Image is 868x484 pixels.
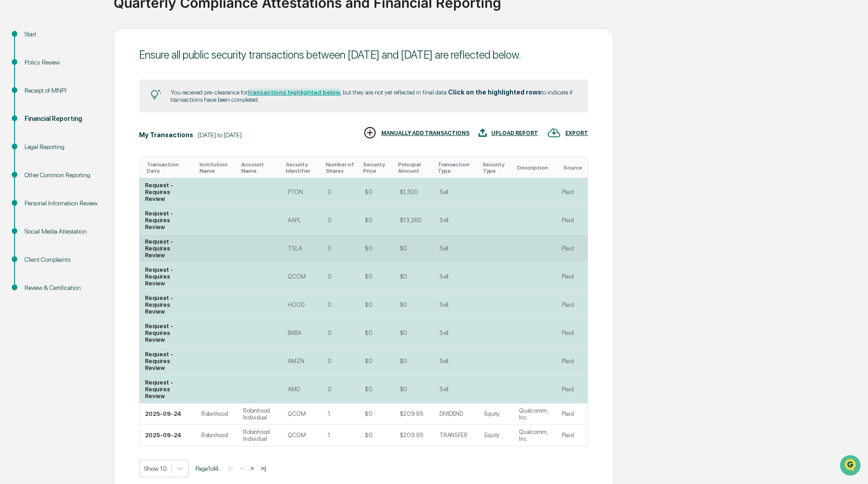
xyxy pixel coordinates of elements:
[365,189,372,195] div: $0
[145,294,190,315] div: Request - Requires Review
[288,217,301,224] div: AAPL
[145,182,190,202] div: Request - Requires Review
[519,429,551,442] div: Qualcomm, Inc.
[288,301,304,308] div: HOOD
[365,301,372,308] div: $0
[381,130,469,136] div: MANUALLY ADD TRANSACTIONS
[5,128,61,145] a: 🔎Data Lookup
[365,432,372,439] div: $0
[400,245,407,252] div: $0
[9,70,25,86] img: 1746055101610-c473b297-6a78-478c-a979-82029cc54cd1
[519,407,551,421] div: Qualcomm, Inc.
[139,131,193,139] div: My Transactions
[62,111,116,127] a: 🗄️Attestations
[398,161,430,174] div: Toggle SortBy
[326,161,356,174] div: Toggle SortBy
[439,301,449,308] div: Sell
[328,432,330,439] div: 1
[25,227,99,236] div: Social Media Attestation
[140,404,196,425] td: 2025-09-24
[145,210,190,230] div: Request - Requires Review
[363,161,391,174] div: Toggle SortBy
[288,432,305,439] div: QCOM
[75,115,113,124] span: Attestations
[64,154,110,161] a: Powered byPylon
[328,410,330,417] div: 1
[145,266,190,287] div: Request - Requires Review
[241,161,279,174] div: Toggle SortBy
[439,217,449,224] div: Sell
[365,386,372,393] div: $0
[25,58,99,67] div: Policy Review
[25,114,99,124] div: Financial Reporting
[365,329,372,336] div: $0
[198,131,242,139] div: [DATE] to [DATE]
[288,410,305,417] div: QCOM
[484,410,499,417] div: Equity
[556,425,588,446] td: Plaid
[25,255,99,264] div: Client Complaints
[328,217,332,224] div: 0
[328,358,332,364] div: 0
[258,464,269,472] button: >|
[439,432,468,439] div: TRANSFER
[439,273,449,280] div: Sell
[18,115,59,124] span: Preclearance
[556,206,588,235] td: Plaid
[556,263,588,291] td: Plaid
[839,454,863,479] iframe: Open customer support
[328,301,332,308] div: 0
[145,238,190,259] div: Request - Requires Review
[363,126,377,140] img: MANUALLY ADD TRANSACTIONS
[150,90,161,100] img: Tip
[328,189,332,195] div: 0
[328,245,332,252] div: 0
[491,130,538,136] div: UPLOAD REPORT
[556,375,588,404] td: Plaid
[556,404,588,425] td: Plaid
[365,245,372,252] div: $0
[9,115,16,123] div: 🖐️
[438,161,475,174] div: Toggle SortBy
[556,291,588,319] td: Plaid
[18,132,57,141] span: Data Lookup
[288,273,305,280] div: QCOM
[547,126,561,140] img: EXPORT
[328,273,332,280] div: 0
[238,425,282,446] td: Robinhood Individual
[328,329,332,336] div: 0
[556,347,588,375] td: Plaid
[200,161,234,174] div: Toggle SortBy
[288,358,304,364] div: AMZN
[201,410,228,417] div: Robinhood
[365,410,372,417] div: $0
[365,358,372,364] div: $0
[31,79,115,86] div: We're available if you need us!
[400,189,418,195] div: $1,500
[25,86,99,95] div: Receipt of MNPI
[248,89,340,96] a: transactions highlighted below
[556,235,588,263] td: Plaid
[483,161,510,174] div: Toggle SortBy
[439,386,449,393] div: Sell
[479,126,487,140] img: UPLOAD REPORT
[145,379,190,399] div: Request - Requires Review
[145,323,190,343] div: Request - Requires Review
[237,464,246,472] button: <
[25,30,99,39] div: Start
[556,178,588,206] td: Plaid
[400,329,407,336] div: $0
[25,142,99,152] div: Legal Reporting
[288,386,299,393] div: AMD
[439,189,449,195] div: Sell
[25,170,99,180] div: Other Common Reporting
[400,301,407,308] div: $0
[25,199,99,208] div: Personal Information Review
[400,386,407,393] div: $0
[517,165,553,171] div: Toggle SortBy
[365,273,372,280] div: $0
[225,464,236,472] button: |<
[248,464,257,472] button: >
[400,432,423,439] div: $209.95
[286,161,319,174] div: Toggle SortBy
